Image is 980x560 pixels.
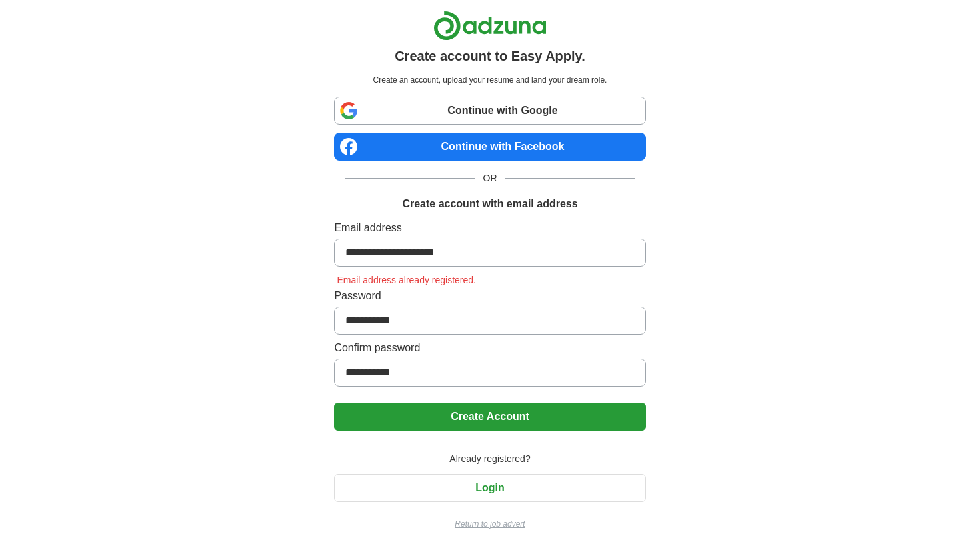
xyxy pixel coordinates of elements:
label: Email address [334,220,645,236]
h1: Create account with email address [402,196,577,212]
label: Password [334,288,645,304]
img: Adzuna logo [433,11,547,41]
label: Confirm password [334,340,645,356]
a: Return to job advert [334,518,645,530]
button: Login [334,474,645,502]
a: Login [334,482,645,493]
span: OR [475,171,505,185]
a: Continue with Facebook [334,133,645,161]
span: Email address already registered. [334,275,479,285]
p: Create an account, upload your resume and land your dream role. [337,74,643,86]
h1: Create account to Easy Apply. [395,46,585,66]
a: Continue with Google [334,97,645,125]
span: Already registered? [441,452,538,466]
button: Create Account [334,403,645,431]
